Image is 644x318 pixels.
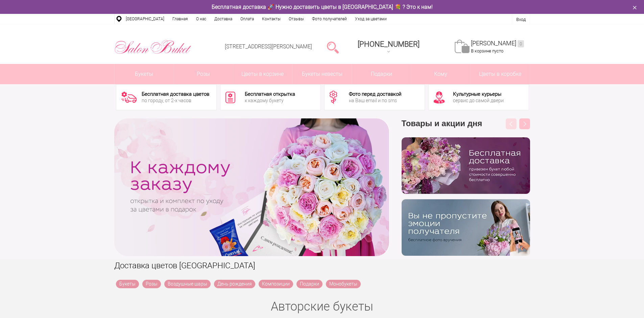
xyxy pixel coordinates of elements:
[471,40,524,47] a: [PERSON_NAME]
[402,118,530,137] h3: Товары и акции дня
[214,280,255,288] a: День рождения
[402,199,530,256] img: v9wy31nijnvkfycrkduev4dhgt9psb7e.png.webp
[142,280,161,288] a: Розы
[308,14,351,24] a: Фото получателей
[326,280,361,288] a: Монобукеты
[271,299,373,314] a: Авторские букеты
[349,92,401,97] div: Фото перед доставкой
[349,98,401,103] div: на Ваш email и по sms
[519,118,530,129] button: Next
[109,3,535,10] div: Бесплатная доставка 🚀 Нужно доставить цветы в [GEOGRAPHIC_DATA] 💐 ? Это к нам!
[164,280,211,288] a: Воздушные шары
[114,259,530,272] h1: Доставка цветов [GEOGRAPHIC_DATA]
[116,280,139,288] a: Букеты
[168,14,192,24] a: Главная
[210,14,236,24] a: Доставка
[258,14,285,24] a: Контакты
[259,280,293,288] a: Композиции
[453,92,504,97] div: Культурные курьеры
[122,14,168,24] a: [GEOGRAPHIC_DATA]
[352,64,411,84] a: Подарки
[296,280,323,288] a: Подарки
[114,38,192,56] img: Цветы Нижний Новгород
[354,38,424,57] a: [PHONE_NUMBER]
[358,40,420,48] span: [PHONE_NUMBER]
[115,64,174,84] a: Букеты
[351,14,391,24] a: Уход за цветами
[245,92,295,97] div: Бесплатная открытка
[411,64,470,84] span: Кому
[285,14,308,24] a: Отзывы
[518,40,524,47] ins: 0
[174,64,233,84] a: Розы
[471,64,530,84] a: Цветы в коробке
[192,14,210,24] a: О нас
[402,137,530,194] img: hpaj04joss48rwypv6hbykmvk1dj7zyr.png.webp
[142,92,209,97] div: Бесплатная доставка цветов
[225,43,312,50] a: [STREET_ADDRESS][PERSON_NAME]
[142,98,209,103] div: по городу, от 2-х часов
[292,64,352,84] a: Букеты невесты
[233,64,292,84] a: Цветы в корзине
[471,48,503,53] span: В корзине пусто
[245,98,295,103] div: к каждому букету
[516,17,526,22] a: Вход
[236,14,258,24] a: Оплата
[453,98,504,103] div: сервис до самой двери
